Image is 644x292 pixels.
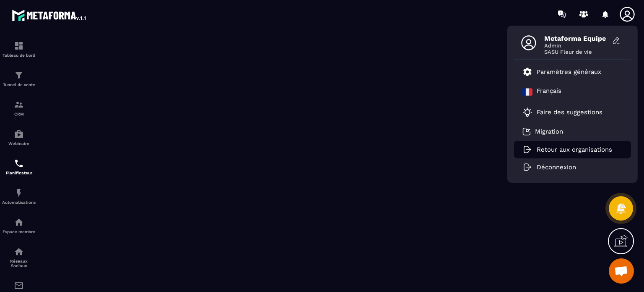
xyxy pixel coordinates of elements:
[2,152,36,182] a: schedulerschedulerPlanificateur
[2,200,36,205] p: Automatisations
[2,229,36,234] p: Espace membre
[2,211,36,240] a: automationsautomationsEspace membre
[544,49,607,55] span: SASU Fleur de vie
[2,240,36,274] a: social-networksocial-networkRéseaux Sociaux
[14,247,24,257] img: social-network
[14,217,24,227] img: automations
[2,141,36,146] p: Webinaire
[544,42,607,49] span: Admin
[14,281,24,291] img: email
[14,70,24,80] img: formation
[14,158,24,168] img: scheduler
[537,108,602,116] p: Faire des suggestions
[535,128,563,135] p: Migration
[522,107,612,117] a: Faire des suggestions
[537,163,576,171] p: Déconnexion
[537,146,612,153] p: Retour aux organisations
[2,171,36,175] p: Planificateur
[2,123,36,152] a: automationsautomationsWebinaire
[537,68,601,76] p: Paramètres généraux
[12,8,87,23] img: logo
[609,258,634,284] a: Ouvrir le chat
[522,146,612,153] a: Retour aux organisations
[2,112,36,116] p: CRM
[2,34,36,64] a: formationformationTableau de bord
[544,34,607,42] span: Metaforma Equipe
[2,182,36,211] a: automationsautomationsAutomatisations
[2,64,36,93] a: formationformationTunnel de vente
[522,127,563,136] a: Migration
[2,53,36,58] p: Tableau de bord
[2,93,36,123] a: formationformationCRM
[14,41,24,51] img: formation
[14,129,24,139] img: automations
[2,259,36,268] p: Réseaux Sociaux
[522,67,601,77] a: Paramètres généraux
[14,100,24,110] img: formation
[537,87,561,97] p: Français
[2,82,36,87] p: Tunnel de vente
[14,188,24,198] img: automations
